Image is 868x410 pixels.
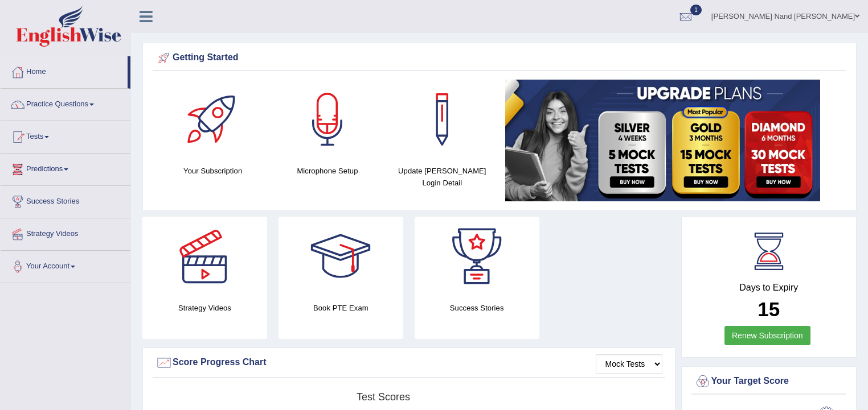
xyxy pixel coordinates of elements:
[690,5,702,15] span: 1
[694,373,844,390] div: Your Target Score
[1,186,130,214] a: Success Stories
[161,165,264,177] h4: Your Subscription
[391,165,494,189] h4: Update [PERSON_NAME] Login Detail
[1,251,130,279] a: Your Account
[1,121,130,150] a: Tests
[357,391,410,403] tspan: Test scores
[155,49,844,67] div: Getting Started
[276,165,379,177] h4: Microphone Setup
[1,218,130,247] a: Strategy Videos
[1,154,130,182] a: Predictions
[505,80,820,201] img: small5.jpg
[415,302,539,314] h4: Success Stories
[1,89,130,117] a: Practice Questions
[724,326,810,345] a: Renew Subscription
[758,298,780,320] b: 15
[155,354,662,371] div: Score Progress Chart
[279,302,403,314] h4: Book PTE Exam
[1,56,128,85] a: Home
[694,283,844,293] h4: Days to Expiry
[142,302,267,314] h4: Strategy Videos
